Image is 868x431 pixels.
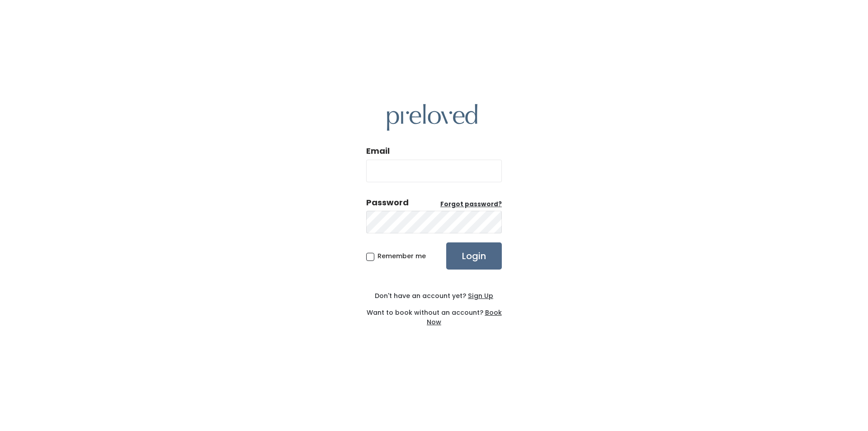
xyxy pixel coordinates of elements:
span: Remember me [377,251,426,260]
img: preloved logo [387,104,477,131]
div: Password [366,197,409,208]
div: Want to book without an account? [366,301,502,327]
u: Sign Up [468,291,493,300]
a: Forgot password? [440,200,502,209]
u: Forgot password? [440,200,502,208]
div: Don't have an account yet? [366,291,502,301]
input: Login [446,242,502,270]
a: Sign Up [466,291,493,300]
a: Book Now [427,308,502,327]
label: Email [366,145,390,157]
